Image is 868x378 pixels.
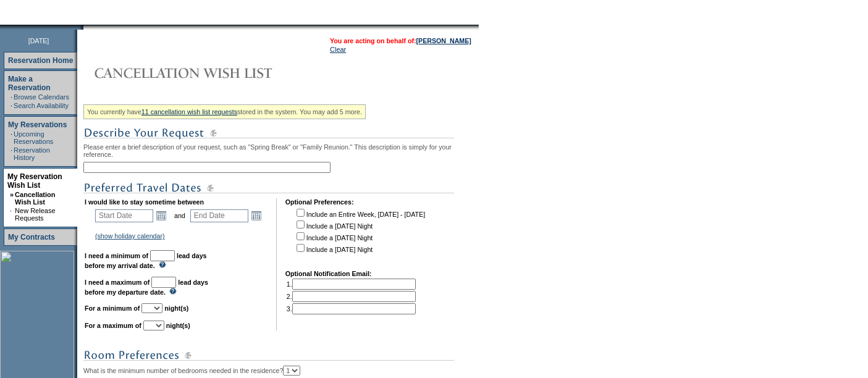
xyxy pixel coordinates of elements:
[11,102,12,109] td: ·
[10,191,14,198] b: »
[28,37,49,44] span: [DATE]
[14,146,50,161] a: Reservation History
[287,291,416,302] td: 2.
[85,322,141,329] b: For a maximum of
[172,207,187,224] td: and
[159,261,166,268] img: questionMark_lightBlue.gif
[11,130,12,145] td: ·
[85,198,204,206] b: I would like to stay sometime between
[8,120,67,129] a: My Reservations
[154,209,168,222] a: Open the calendar popup.
[85,279,208,296] b: lead days before my departure date.
[330,46,346,53] a: Clear
[83,61,331,85] img: Cancellation Wish List
[83,104,366,119] div: You currently have stored in the system. You may add 5 more.
[8,75,51,92] a: Make a Reservation
[95,209,153,222] input: Date format: M/D/Y. Shortcut keys: [T] for Today. [UP] or [.] for Next Day. [DOWN] or [,] for Pre...
[166,322,190,329] b: night(s)
[287,279,416,290] td: 1.
[83,348,454,363] img: subTtlRoomPreferences.gif
[141,108,237,115] a: 11 cancellation wish list requests
[416,37,471,44] a: [PERSON_NAME]
[190,209,248,222] input: Date format: M/D/Y. Shortcut keys: [T] for Today. [UP] or [.] for Next Day. [DOWN] or [,] for Pre...
[95,232,165,240] a: (show holiday calendar)
[85,252,207,269] b: lead days before my arrival date.
[285,270,372,277] b: Optional Notification Email:
[8,233,55,241] a: My Contracts
[7,172,62,190] a: My Reservation Wish List
[294,207,425,261] td: Include an Entire Week, [DATE] - [DATE] Include a [DATE] Night Include a [DATE] Night Include a [...
[11,146,12,161] td: ·
[85,279,150,286] b: I need a maximum of
[285,198,354,206] b: Optional Preferences:
[14,102,69,109] a: Search Availability
[83,25,85,30] img: blank.gif
[15,191,55,206] a: Cancellation Wish List
[8,56,73,65] a: Reservation Home
[15,207,55,222] a: New Release Requests
[10,207,14,222] td: ·
[85,304,140,312] b: For a minimum of
[287,303,416,314] td: 3.
[164,304,188,312] b: night(s)
[79,25,83,30] img: promoShadowLeftCorner.gif
[14,130,53,145] a: Upcoming Reservations
[330,37,471,44] span: You are acting on behalf of:
[85,252,148,259] b: I need a minimum of
[169,288,177,295] img: questionMark_lightBlue.gif
[250,209,263,222] a: Open the calendar popup.
[11,93,12,101] td: ·
[14,93,69,101] a: Browse Calendars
